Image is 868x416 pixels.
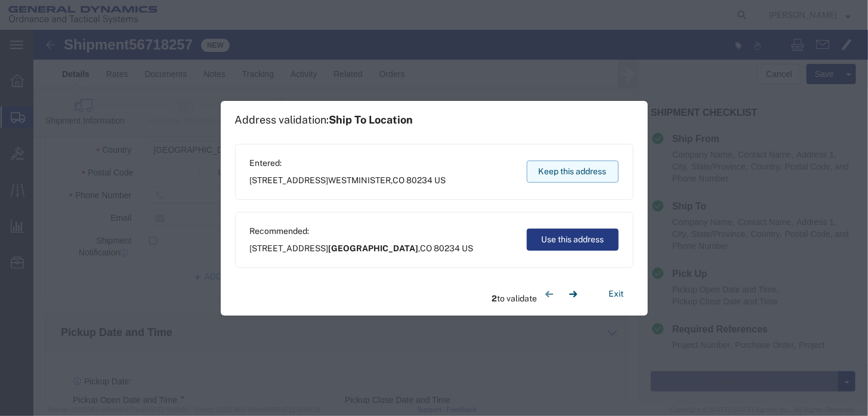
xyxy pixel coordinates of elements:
[492,294,498,303] span: 2
[492,282,585,306] div: to validate
[434,244,461,253] span: 80234
[250,157,446,170] span: Entered:
[407,175,433,185] span: 80234
[329,244,419,253] span: [GEOGRAPHIC_DATA]
[600,284,634,304] button: Exit
[421,244,433,253] span: CO
[462,244,474,253] span: US
[393,175,405,185] span: CO
[250,174,446,187] span: [STREET_ADDRESS] ,
[250,225,474,238] span: Recommended:
[435,175,446,185] span: US
[527,161,619,183] button: Keep this address
[329,175,391,185] span: WESTMINISTER
[527,229,619,251] button: Use this address
[235,113,413,127] h1: Address validation:
[329,113,413,126] span: Ship To Location
[250,242,474,255] span: [STREET_ADDRESS] ,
